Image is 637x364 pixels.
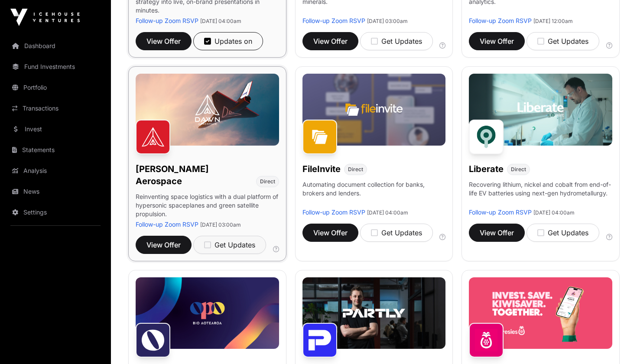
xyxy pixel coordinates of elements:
[200,18,241,24] span: [DATE] 04:00am
[469,17,532,24] a: Follow-up Zoom RSVP
[136,120,170,154] img: Dawn Aerospace
[360,224,433,242] button: Get Updates
[526,32,599,50] button: Get Updates
[469,74,612,145] img: Liberate-Banner.jpg
[193,32,263,50] button: Updates on
[136,221,198,228] a: Follow-up Zoom RSVP
[371,36,422,46] div: Get Updates
[469,208,532,216] a: Follow-up Zoom RSVP
[193,236,266,254] button: Get Updates
[7,203,104,222] a: Settings
[7,36,104,55] a: Dashboard
[7,78,104,97] a: Portfolio
[260,178,275,185] span: Direct
[302,163,341,175] h1: FileInvite
[7,182,104,201] a: News
[136,74,279,145] img: Dawn-Banner.jpg
[204,240,255,250] div: Get Updates
[537,36,588,46] div: Get Updates
[136,323,170,357] img: Opo Bio
[480,227,514,238] span: View Offer
[371,227,422,238] div: Get Updates
[302,74,446,145] img: File-Invite-Banner.jpg
[469,277,612,349] img: Sharesies-Banner.jpg
[302,208,365,216] a: Follow-up Zoom RSVP
[136,17,198,24] a: Follow-up Zoom RSVP
[367,209,408,216] span: [DATE] 04:00am
[7,120,104,139] a: Invest
[469,163,504,175] h1: Liberate
[7,161,104,180] a: Analysis
[313,227,348,238] span: View Offer
[348,166,363,173] span: Direct
[511,166,526,173] span: Direct
[480,36,514,46] span: View Offer
[469,224,525,242] button: View Offer
[200,221,241,228] span: [DATE] 03:00am
[146,36,181,46] span: View Offer
[469,180,612,208] p: Recovering lithium, nickel and cobalt from end-of-life EV batteries using next-gen hydrometallurgy.
[367,18,408,24] span: [DATE] 03:00am
[136,192,279,220] p: Reinventing space logistics with a dual platform of hypersonic spaceplanes and green satellite pr...
[136,32,192,50] button: View Offer
[7,140,104,159] a: Statements
[594,322,637,364] iframe: Chat Widget
[302,32,358,50] button: View Offer
[302,180,446,208] p: Automating document collection for banks, brokers and lenders.
[204,36,252,46] div: Updates on
[526,224,599,242] button: Get Updates
[469,32,525,50] button: View Offer
[313,36,348,46] span: View Offer
[533,18,573,24] span: [DATE] 12:00am
[469,323,504,357] img: Sharesies
[302,323,337,357] img: Partly
[537,227,588,238] div: Get Updates
[136,236,192,254] button: View Offer
[469,120,504,154] img: Liberate
[10,9,80,26] img: Icehouse Ventures Logo
[302,277,446,349] img: Partly-Banner.jpg
[302,224,358,242] button: View Offer
[360,32,433,50] button: Get Updates
[136,277,279,349] img: Opo-Bio-Banner.jpg
[146,240,181,250] span: View Offer
[136,163,253,187] h1: [PERSON_NAME] Aerospace
[7,57,104,76] a: Fund Investments
[7,99,104,118] a: Transactions
[533,209,575,216] span: [DATE] 04:00am
[302,120,337,154] img: FileInvite
[302,17,365,24] a: Follow-up Zoom RSVP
